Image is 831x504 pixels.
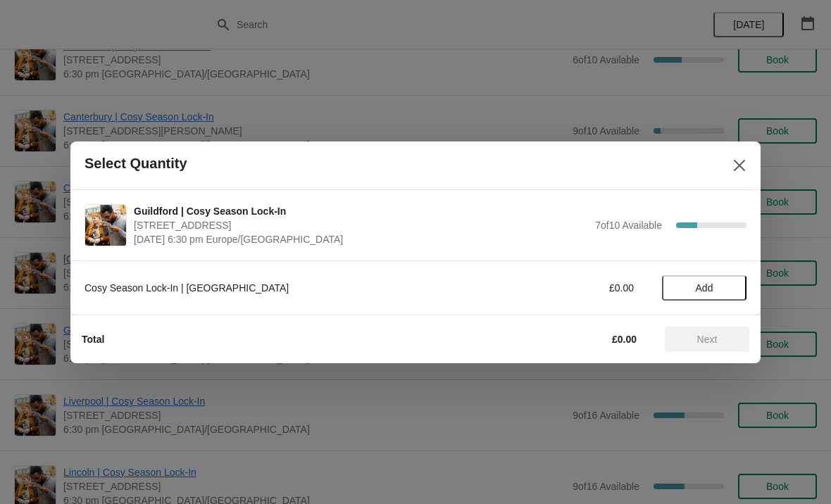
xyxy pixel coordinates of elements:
[85,156,187,172] h2: Select Quantity
[134,204,588,218] span: Guildford | Cosy Season Lock-In
[134,232,588,246] span: [DATE] 6:30 pm Europe/[GEOGRAPHIC_DATA]
[504,281,634,295] div: £0.00
[85,281,475,295] div: Cosy Season Lock-In | [GEOGRAPHIC_DATA]
[612,334,637,345] strong: £0.00
[696,282,713,294] span: Add
[134,218,588,232] span: [STREET_ADDRESS]
[85,205,126,246] img: Guildford | Cosy Season Lock-In | 5 Market Street, Guildford, GU1 4LB | September 11 | 6:30 pm Eu...
[595,220,662,231] span: 7 of 10 Available
[662,275,746,301] button: Add
[727,153,752,178] button: Close
[82,334,104,345] strong: Total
